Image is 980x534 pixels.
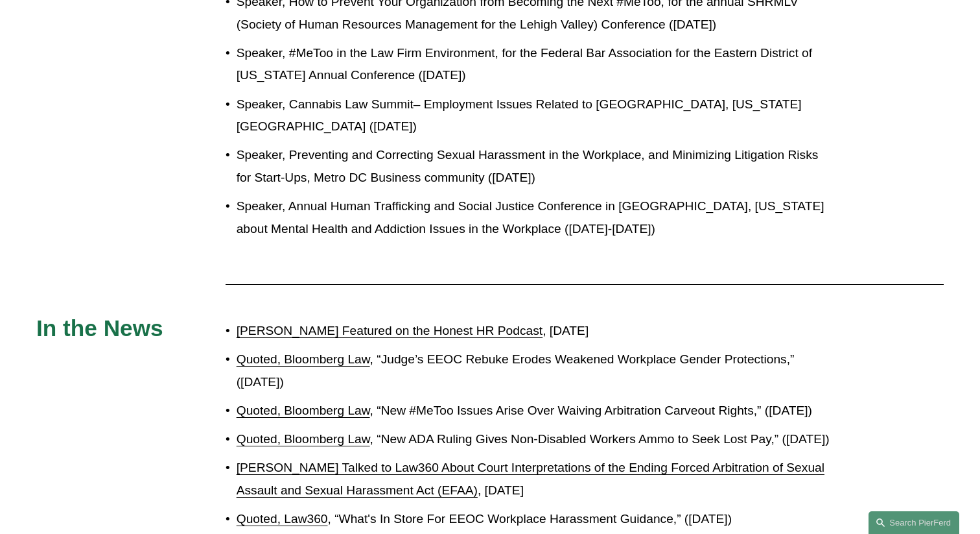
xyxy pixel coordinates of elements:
p: , “New ADA Ruling Gives Non-Disabled Workers Ammo to Seek Lost Pay,” ([DATE]) [237,428,830,451]
span: In the News [36,315,163,341]
p: , “What's In Store For EEOC Workplace Harassment Guidance,” ([DATE]) [237,508,830,531]
p: Speaker, Annual Human Trafficking and Social Justice Conference in [GEOGRAPHIC_DATA], [US_STATE] ... [237,195,830,240]
p: Speaker, Cannabis Law Summit– Employment Issues Related to [GEOGRAPHIC_DATA], [US_STATE][GEOGRAPH... [237,93,830,138]
a: Search this site [869,511,959,534]
p: Speaker, #MeToo in the Law Firm Environment, for the Federal Bar Association for the Eastern Dist... [237,42,830,87]
a: [PERSON_NAME] Talked to Law360 About Court Interpretations of the Ending Forced Arbitration of Se... [237,461,824,497]
a: [PERSON_NAME] Featured on the Honest HR Podcast [237,324,542,337]
p: , “New #MeToo Issues Arise Over Waiving Arbitration Carveout Rights,” ([DATE]) [237,400,830,422]
a: Quoted, Law360 [237,512,328,526]
p: , “Judge’s EEOC Rebuke Erodes Weakened Workplace Gender Protections,” ([DATE]) [237,348,830,393]
p: Speaker, Preventing and Correcting Sexual Harassment in the Workplace, and Minimizing Litigation ... [237,144,830,189]
a: Quoted, Bloomberg Law [237,432,370,446]
a: Quoted, Bloomberg Law [237,352,370,366]
p: , [DATE] [237,320,830,343]
p: , [DATE] [237,457,830,502]
a: Quoted, Bloomberg Law [237,404,370,417]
